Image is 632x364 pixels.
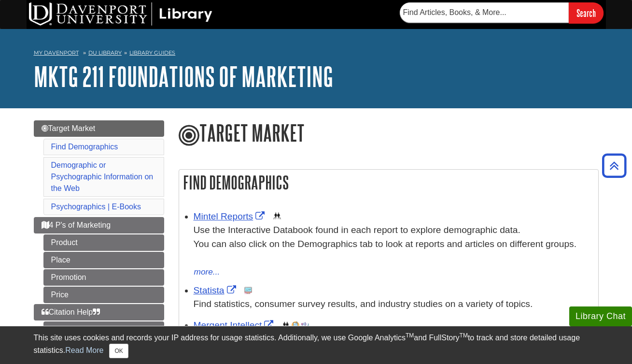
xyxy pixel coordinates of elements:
img: DU Library [29,2,212,26]
span: Target Market [42,124,96,132]
a: Price [43,287,164,303]
button: more... [194,265,221,279]
a: Product [43,234,164,251]
a: Promotion [43,269,164,286]
h1: Target Market [179,120,599,147]
button: Library Chat [569,306,632,326]
sup: TM [406,332,414,339]
nav: breadcrumb [34,46,599,62]
p: Find statistics, consumer survey results, and industry studies on a variety of topics. [194,297,593,311]
img: Demographics [282,321,290,329]
a: Psychographics | E-Books [51,203,141,211]
img: Company Information [292,321,299,329]
a: Link opens in new window [194,320,276,330]
div: This site uses cookies and records your IP address for usage statistics. Additionally, we use Goo... [34,332,599,358]
a: Demographic or Psychographic Information on the Web [51,161,154,192]
a: Citation Help [34,304,164,320]
a: MKTG 211 Foundations of Marketing [34,61,333,91]
h2: Find Demographics [179,170,598,195]
a: 4 P's of Marketing [34,217,164,233]
span: Citation Help [42,308,100,316]
a: Link opens in new window [194,285,239,295]
span: 4 P's of Marketing [42,221,111,229]
button: Close [109,344,128,358]
input: Search [569,2,604,23]
a: DU Library [88,49,122,56]
a: Citation for Textbook [43,321,164,338]
sup: TM [460,332,468,339]
input: Find Articles, Books, & More... [400,2,569,23]
a: My Davenport [34,49,79,57]
a: Place [43,252,164,268]
img: Industry Report [301,321,309,329]
a: Target Market [34,120,164,137]
a: Library Guides [129,49,175,56]
img: Statistics [244,287,252,294]
a: Find Demographics [51,143,118,151]
a: Read More [65,346,103,354]
form: Searches DU Library's articles, books, and more [400,2,604,23]
a: Back to Top [599,159,630,172]
a: Link opens in new window [194,211,267,221]
div: Use the Interactive Databook found in each report to explore demographic data. You can also click... [194,223,593,265]
img: Demographics [273,212,281,220]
